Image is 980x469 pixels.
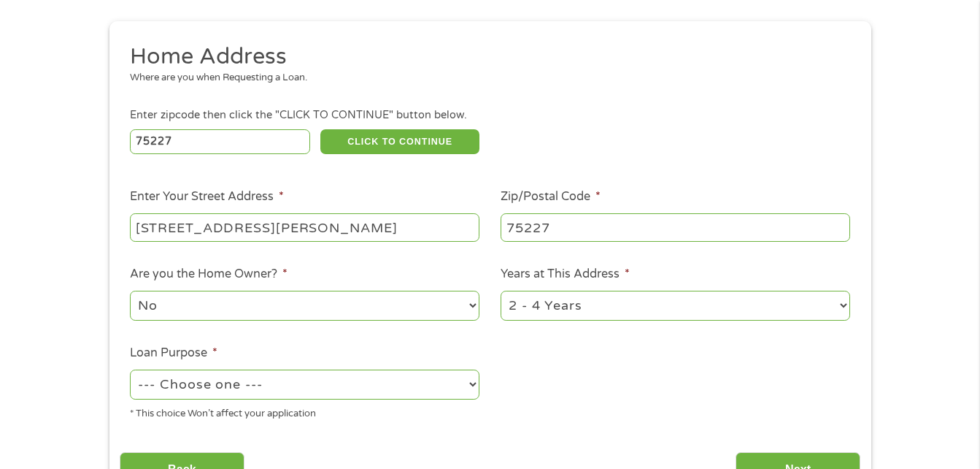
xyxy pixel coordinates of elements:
[130,213,479,241] input: 1 Main Street
[130,107,849,123] div: Enter zipcode then click the "CLICK TO CONTINUE" button below.
[320,129,479,154] button: CLICK TO CONTINUE
[130,267,288,282] label: Are you the Home Owner?
[130,129,310,154] input: Enter Zipcode (e.g 01510)
[130,346,217,361] label: Loan Purpose
[130,189,284,205] label: Enter Your Street Address
[130,71,839,85] div: Where are you when Requesting a Loan.
[501,267,630,282] label: Years at This Address
[130,402,479,422] div: * This choice Won’t affect your application
[501,189,601,205] label: Zip/Postal Code
[130,42,839,72] h2: Home Address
